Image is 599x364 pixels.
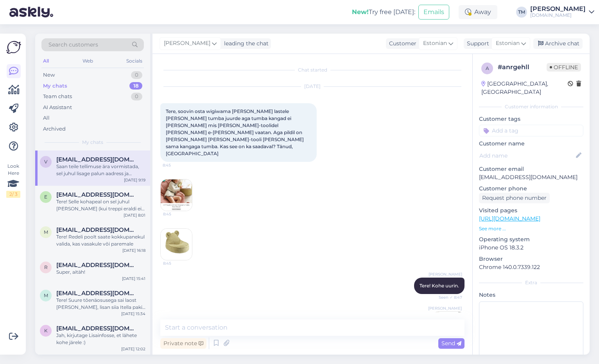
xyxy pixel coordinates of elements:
[56,191,138,198] span: elika.kaibijainen@gmail.com
[479,279,583,286] div: Extra
[56,269,145,276] div: Super, aitäh!
[433,312,464,343] img: Attachment
[56,332,145,346] div: Jah, kirjutage Lisainfosse, et lähete kohe järele :)
[479,140,583,148] p: Customer name
[129,82,142,90] div: 18
[479,193,550,203] div: Request phone number
[441,340,461,347] span: Send
[56,163,145,177] div: Saan teile tellimuse ära vormistada, sel juhul lisage palun aadress ja telefon kulleri jaoks
[43,104,72,111] div: AI Assistant
[479,103,583,110] div: Customer information
[43,71,55,79] div: New
[131,71,142,79] div: 0
[498,63,547,72] div: # anrgehll
[48,41,98,49] span: Search customers
[530,6,594,18] a: [PERSON_NAME][DOMAIN_NAME]
[44,264,48,270] span: r
[428,305,462,311] span: [PERSON_NAME]
[44,194,47,200] span: e
[429,271,462,277] span: [PERSON_NAME]
[479,185,583,193] p: Customer phone
[163,162,192,168] span: 8:45
[43,114,50,122] div: All
[479,215,540,222] a: [URL][DOMAIN_NAME]
[131,93,142,100] div: 0
[163,211,192,217] span: 8:45
[6,163,20,198] div: Look Here
[122,276,145,282] div: [DATE] 15:41
[479,244,583,252] p: iPhone OS 18.3.2
[44,229,48,235] span: m
[164,39,210,48] span: [PERSON_NAME]
[56,297,145,311] div: Tere! Suure tõenäosusega sai laost [PERSON_NAME], lisan siia Itella paki koodi, see peaks homme h...
[56,226,138,233] span: miriamkohv@gmail.com
[486,65,489,71] span: a
[81,56,95,66] div: Web
[481,80,568,96] div: [GEOGRAPHIC_DATA], [GEOGRAPHIC_DATA]
[124,212,145,218] div: [DATE] 8:01
[166,108,305,156] span: Tere, soovin osta wigiwama [PERSON_NAME] lastele [PERSON_NAME] tumba juurde aga tumba kangad ei [...
[44,159,47,165] span: V
[56,233,145,247] div: Tere! Redeli poolt saate kokkupanekul valida, kas vasakule või paremale
[459,5,497,19] div: Away
[163,260,192,266] span: 8:45
[352,8,369,16] b: New!
[43,93,72,100] div: Team chats
[161,179,192,211] img: Attachment
[41,56,50,66] div: All
[125,56,144,66] div: Socials
[124,177,145,183] div: [DATE] 9:19
[122,247,145,253] div: [DATE] 16:18
[43,82,67,90] div: My chats
[479,115,583,123] p: Customer tags
[44,292,48,298] span: m
[43,125,66,133] div: Archived
[121,346,145,352] div: [DATE] 12:02
[479,263,583,271] p: Chrome 140.0.7339.122
[352,7,415,17] div: Try free [DATE]:
[6,40,21,55] img: Askly Logo
[56,325,138,332] span: Kristiina.poll@gmail.com
[433,294,462,300] span: Seen ✓ 8:47
[479,206,583,215] p: Visited pages
[386,39,416,48] div: Customer
[56,156,138,163] span: Vreni.oselin@gmail.com
[221,39,269,48] div: leading the chat
[496,39,520,48] span: Estonian
[56,262,138,269] span: riina.saar@saare.edu.ee
[44,328,48,334] span: K
[423,39,447,48] span: Estonian
[516,7,527,18] div: TM
[82,139,103,146] span: My chats
[479,151,574,160] input: Add name
[161,229,192,260] img: Attachment
[533,38,583,49] div: Archive chat
[547,63,581,72] span: Offline
[6,191,20,198] div: 2 / 3
[530,12,586,18] div: [DOMAIN_NAME]
[479,173,583,181] p: [EMAIL_ADDRESS][DOMAIN_NAME]
[160,338,206,349] div: Private note
[121,311,145,317] div: [DATE] 15:34
[479,255,583,263] p: Browser
[479,235,583,244] p: Operating system
[479,291,583,299] p: Notes
[418,5,449,20] button: Emails
[56,198,145,212] div: Tere! Selle kohapeal on sel juhul [PERSON_NAME] (kui treppi eraldi ei vali), avaus on ikka tornis.
[420,283,459,289] span: Tere! Kohe uurin.
[56,290,138,297] span: maire182@gmail.com
[530,6,586,12] div: [PERSON_NAME]
[160,83,464,90] div: [DATE]
[160,66,464,74] div: Chat started
[479,165,583,173] p: Customer email
[479,225,583,232] p: See more ...
[479,125,583,136] input: Add a tag
[464,39,489,48] div: Support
